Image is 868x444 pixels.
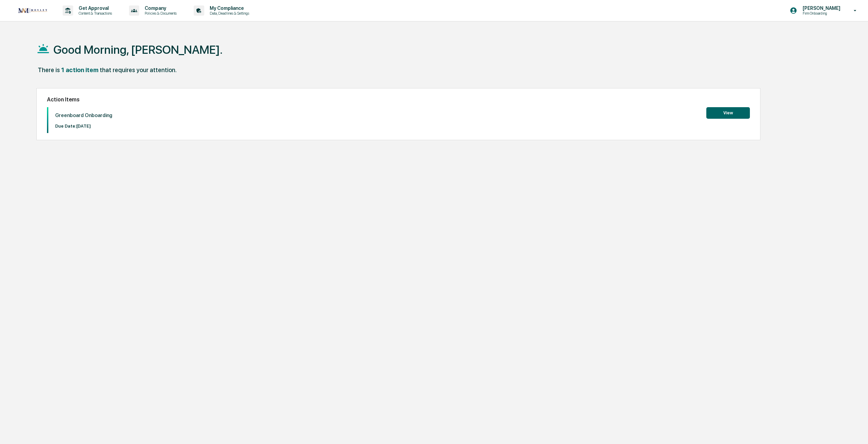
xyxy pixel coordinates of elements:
p: Data, Deadlines & Settings [204,11,253,16]
p: My Compliance [204,5,253,11]
iframe: Open customer support [846,422,865,440]
p: Content & Transactions [73,11,115,16]
img: logo [16,6,49,15]
p: Due Date: [DATE] [55,124,112,129]
a: View [706,109,750,116]
p: Greenboard Onboarding [55,112,112,118]
p: Policies & Documents [139,11,180,16]
h1: Good Morning, [PERSON_NAME]. [53,43,223,56]
div: that requires your attention. [100,66,177,73]
p: Company [139,5,180,11]
h2: Action Items [47,96,750,103]
div: There is [38,66,60,73]
button: View [706,107,750,119]
div: 1 action item [61,66,98,73]
p: [PERSON_NAME] [797,5,844,11]
p: Get Approval [73,5,115,11]
p: Firm Onboarding [797,11,844,16]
